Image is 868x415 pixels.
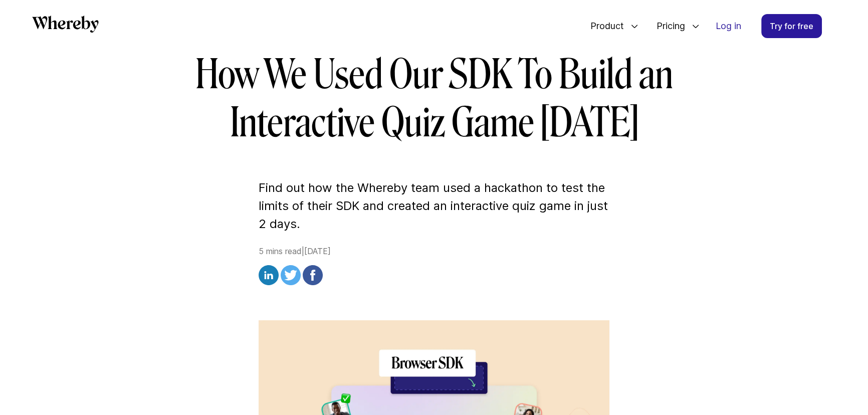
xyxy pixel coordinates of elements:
[259,265,279,285] img: linkedin
[646,10,688,43] span: Pricing
[580,10,626,43] span: Product
[32,16,99,33] svg: Whereby
[708,15,749,38] a: Log in
[259,245,609,288] div: 5 mins read | [DATE]
[281,265,301,285] img: twitter
[761,14,822,38] a: Try for free
[259,179,609,233] p: Find out how the Whereby team used a hackathon to test the limits of their SDK and created an int...
[145,51,723,147] h1: How We Used Our SDK To Build an Interactive Quiz Game [DATE]
[303,265,323,285] img: facebook
[32,16,99,36] a: Whereby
